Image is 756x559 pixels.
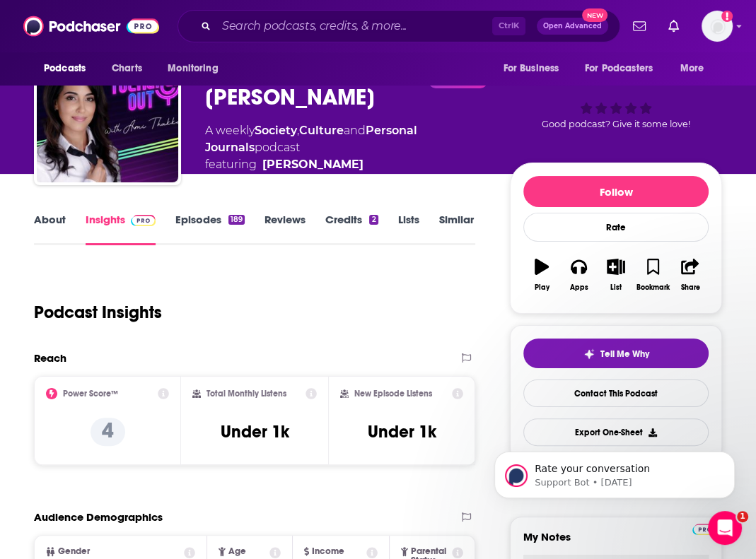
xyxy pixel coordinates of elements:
a: About [34,213,66,245]
div: Bookmark [636,283,670,292]
a: Ami Thakkar Raval [262,156,364,173]
span: For Podcasters [585,59,653,78]
h2: New Episode Listens [354,389,432,399]
h1: Podcast Insights [34,302,162,323]
img: tell me why sparkle [583,348,595,360]
button: open menu [34,55,104,82]
a: Charts [103,55,151,82]
span: featuring [205,156,487,173]
h2: Power Score™ [63,389,118,399]
button: List [598,249,634,300]
a: Personal Journals [205,124,417,154]
a: Culture [299,124,344,137]
input: Search podcasts, credits, & more... [216,15,492,37]
a: Society [255,124,297,137]
span: New [582,8,607,22]
button: open menu [493,55,576,82]
span: Income [312,547,344,556]
a: Similar [439,213,474,245]
button: tell me why sparkleTell Me Why [523,339,709,368]
button: Follow [523,176,709,207]
button: Show profile menu [702,11,733,42]
iframe: Intercom live chat [708,511,742,545]
div: List [610,283,622,292]
div: Rate [523,213,709,242]
div: Share [680,283,699,292]
span: Ctrl K [492,17,525,35]
span: Open Advanced [543,23,602,30]
a: Pro website [692,522,717,535]
a: Show notifications dropdown [663,14,685,38]
button: Play [523,249,560,300]
button: Share [672,249,709,300]
div: Play [535,283,549,292]
span: 1 [737,511,748,522]
button: Apps [560,249,597,300]
a: Reviews [264,213,306,245]
img: Tuckered Out with Ami Thakkar [37,41,178,182]
span: For Business [503,59,559,78]
div: 4Good podcast? Give it some love! [510,42,722,148]
svg: Add a profile image [721,11,733,22]
span: , [297,124,299,137]
div: 189 [228,215,245,225]
h3: Under 1k [221,421,289,442]
span: More [680,59,704,78]
span: Age [228,547,246,556]
p: 4 [91,418,125,446]
div: A weekly podcast [205,122,487,173]
button: open menu [670,55,722,82]
img: Podchaser - Follow, Share and Rate Podcasts [23,13,159,40]
button: Export One-Sheet [523,418,709,446]
div: Search podcasts, credits, & more... [178,10,620,42]
a: Contact This Podcast [523,379,709,407]
h2: Audience Demographics [34,510,163,524]
h2: Reach [34,351,66,365]
button: Open AdvancedNew [537,18,608,35]
div: Apps [570,283,588,292]
a: Episodes189 [175,213,245,245]
button: open menu [158,55,236,82]
span: Tell Me Why [600,348,649,360]
span: Monitoring [168,59,218,78]
a: Show notifications dropdown [627,14,651,38]
h3: Under 1k [368,421,436,442]
img: Podchaser Pro [131,215,156,226]
a: Lists [398,213,419,245]
span: Charts [112,59,142,78]
a: InsightsPodchaser Pro [86,213,156,245]
div: 2 [369,215,378,225]
img: User Profile [702,11,733,42]
label: My Notes [523,530,709,555]
span: Good podcast? Give it some love! [542,119,690,129]
button: Bookmark [634,249,671,300]
span: and [344,124,366,137]
button: open menu [576,55,673,82]
img: Podchaser Pro [692,524,717,535]
span: Logged in as smeizlik [702,11,733,42]
iframe: Intercom notifications message [473,422,756,521]
h2: Total Monthly Listens [207,389,286,399]
span: Podcasts [44,59,86,78]
a: Credits2 [325,213,378,245]
span: Gender [58,547,90,556]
